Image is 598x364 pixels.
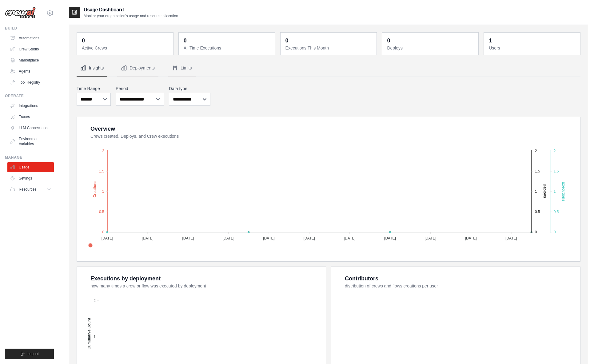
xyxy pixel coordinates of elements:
[7,162,54,172] a: Usage
[5,26,54,31] div: Build
[168,60,196,77] button: Limits
[7,77,54,87] a: Tool Registry
[465,236,477,240] tspan: [DATE]
[7,66,54,76] a: Agents
[77,85,111,92] label: Time Range
[535,230,537,234] tspan: 0
[7,101,54,111] a: Integrations
[554,189,556,194] tspan: 1
[535,210,540,214] tspan: 0.5
[5,93,54,98] div: Operate
[90,283,318,289] dt: how many times a crew or flow was executed by deployment
[94,299,96,303] tspan: 2
[223,236,234,240] tspan: [DATE]
[7,134,54,149] a: Environment Variables
[27,351,39,356] span: Logout
[387,45,475,51] dt: Deploys
[117,60,158,77] button: Deployments
[169,85,210,92] label: Data type
[77,60,580,77] nav: Tabs
[387,36,390,45] div: 0
[345,283,573,289] dt: distribution of crews and flows creations per user
[7,44,54,54] a: Crew Studio
[5,349,54,359] button: Logout
[561,182,566,201] text: Executions
[102,189,104,194] tspan: 1
[99,169,104,173] tspan: 1.5
[554,210,559,214] tspan: 0.5
[87,318,91,350] text: Cumulative Count
[94,335,96,339] tspan: 1
[7,55,54,65] a: Marketplace
[82,45,169,51] dt: Active Crews
[285,36,289,45] div: 0
[90,274,161,283] div: Executions by deployment
[93,180,97,198] text: Creations
[82,36,85,45] div: 0
[554,149,556,153] tspan: 2
[489,36,492,45] div: 1
[99,210,104,214] tspan: 0.5
[182,236,194,240] tspan: [DATE]
[184,45,271,51] dt: All Time Executions
[505,236,517,240] tspan: [DATE]
[7,33,54,43] a: Automations
[554,230,556,234] tspan: 0
[5,7,36,19] img: Logo
[7,173,54,183] a: Settings
[535,189,537,194] tspan: 1
[535,149,537,153] tspan: 2
[303,236,315,240] tspan: [DATE]
[263,236,275,240] tspan: [DATE]
[7,184,54,194] button: Resources
[142,236,153,240] tspan: [DATE]
[7,123,54,133] a: LLM Connections
[84,14,178,18] p: Monitor your organization's usage and resource allocation
[90,133,573,139] dt: Crews created, Deploys, and Crew executions
[425,236,436,240] tspan: [DATE]
[543,184,547,198] text: Deploys
[345,274,378,283] div: Contributors
[102,236,113,240] tspan: [DATE]
[102,230,104,234] tspan: 0
[5,155,54,160] div: Manage
[184,36,187,45] div: 0
[84,6,178,14] h2: Usage Dashboard
[19,187,36,192] span: Resources
[102,149,104,153] tspan: 2
[90,125,115,133] div: Overview
[344,236,356,240] tspan: [DATE]
[285,45,373,51] dt: Executions This Month
[554,169,559,173] tspan: 1.5
[384,236,396,240] tspan: [DATE]
[489,45,576,51] dt: Users
[116,85,164,92] label: Period
[7,112,54,122] a: Traces
[77,60,107,77] button: Insights
[535,169,540,173] tspan: 1.5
